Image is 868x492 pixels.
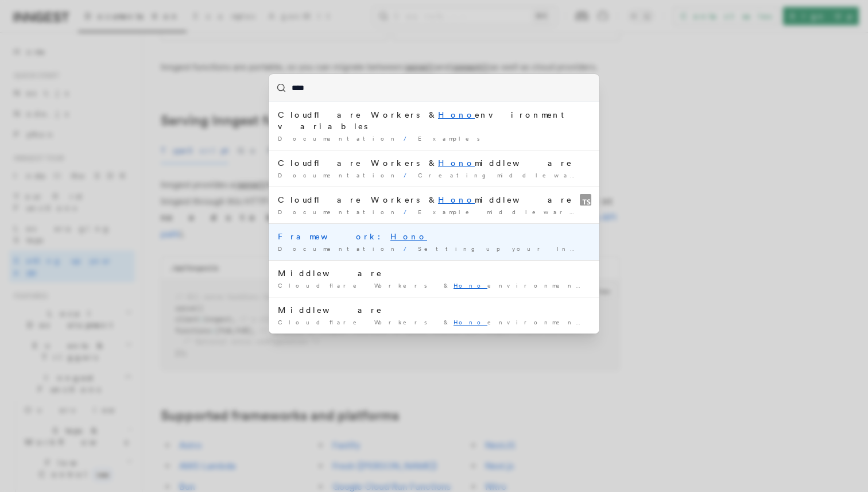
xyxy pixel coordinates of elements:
div: Middleware [278,304,590,316]
span: / [404,245,413,252]
mark: Hono [438,110,475,119]
div: Middleware [278,268,590,279]
span: Documentation [278,245,399,252]
mark: Hono [438,195,475,204]
span: / [404,172,413,179]
span: Example middleware v2.0.0+ [418,208,658,215]
span: / [404,208,413,215]
div: Cloudflare Workers & middleware [278,157,590,169]
mark: Hono [438,158,475,168]
mark: Hono [454,282,487,289]
span: Setting up your Inngest app [418,245,642,252]
span: / [404,135,413,142]
div: Cloudflare Workers & middleware [278,194,590,206]
mark: Hono [390,232,427,241]
span: Documentation [278,135,399,142]
span: Documentation [278,208,399,215]
span: Creating middleware [418,172,591,179]
div: Framework: [278,231,590,242]
span: Documentation [278,172,399,179]
mark: Hono [454,319,487,326]
div: Cloudflare Workers & environment variables [278,109,590,132]
div: Cloudflare Workers & environment variables Contact salesSign Up [278,318,590,327]
span: Examples [418,135,487,142]
div: Cloudflare Workers & environment variables Contact salesSign Up [278,281,590,290]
